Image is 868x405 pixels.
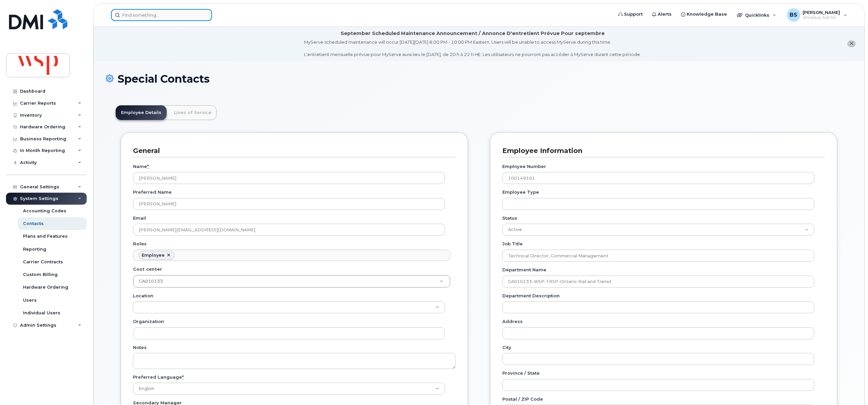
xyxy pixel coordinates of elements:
[133,374,184,380] label: Preferred Language
[502,163,546,170] label: Employee Number
[133,241,147,247] label: Roles
[133,318,164,325] label: Organization
[341,30,605,37] div: September Scheduled Maintenance Announcement / Annonce D'entretient Prévue Pour septembre
[133,189,172,195] label: Preferred Name
[502,344,511,351] label: City
[106,73,852,85] h1: Special Contacts
[169,105,217,120] a: Lines of Service
[502,293,560,299] label: Department Description
[133,293,153,299] label: Location
[133,146,451,155] h3: General
[502,318,523,325] label: Address
[147,164,149,169] abbr: required
[502,396,543,402] label: Postal / ZIP Code
[116,105,167,120] a: Employee Details
[502,215,517,221] label: Status
[502,189,539,195] label: Employee Type
[502,146,820,155] h3: Employee Information
[142,253,165,258] div: Employee
[847,40,856,47] button: close notification
[133,275,450,287] a: CA010133
[502,267,546,273] label: Department Name
[133,344,147,351] label: Notes
[182,374,184,380] abbr: required
[502,241,523,247] label: Job Title
[502,370,540,376] label: Province / State
[304,39,641,58] div: MyServe scheduled maintenance will occur [DATE][DATE] 8:00 PM - 10:00 PM Eastern. Users will be u...
[139,279,163,284] span: CA010133
[133,163,149,170] label: Name
[133,266,162,272] label: Cost center
[133,215,146,221] label: Email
